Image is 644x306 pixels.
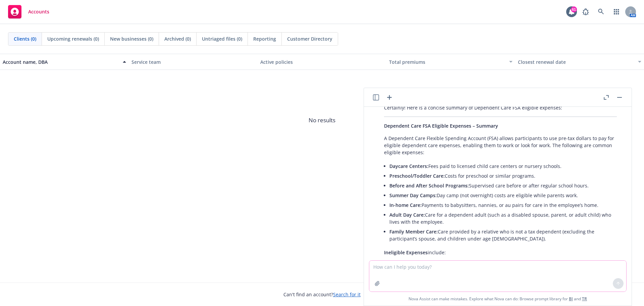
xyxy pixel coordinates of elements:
[28,9,49,14] span: Accounts
[129,54,258,70] button: Service team
[389,210,617,227] li: Care for a dependent adult (such as a disabled spouse, parent, or adult child) who lives with the...
[253,35,276,42] span: Reporting
[569,296,573,302] a: BI
[389,171,617,181] li: Costs for preschool or similar programs.
[389,228,438,235] span: Family Member Care:
[14,35,36,42] span: Clients (0)
[3,58,119,65] div: Account name, DBA
[333,291,361,298] a: Search for it
[384,249,428,256] span: Ineligible Expenses
[389,173,445,179] span: Preschool/Toddler Care:
[389,182,469,189] span: Before and After School Programs:
[389,227,617,244] li: Care provided by a relative who is not a tax dependent (excluding the participant’s spouse, and c...
[389,58,505,65] div: Total premiums
[164,35,191,42] span: Archived (0)
[258,54,386,70] button: Active policies
[110,35,153,42] span: New businesses (0)
[384,104,617,111] p: Certainly! Here is a concise summary of Dependent Care FSA eligible expenses:
[389,192,437,199] span: Summer Day Camps:
[389,190,617,200] li: Day camp (not overnight) costs are eligible while parents work.
[610,5,623,18] a: Switch app
[131,58,255,65] div: Service team
[283,291,361,298] span: Can't find an account?
[384,249,617,256] p: include:
[389,163,428,169] span: Daycare Centers:
[389,200,617,210] li: Payments to babysitters, nannies, or au pairs for care in the employee’s home.
[594,5,608,18] a: Search
[5,2,52,21] a: Accounts
[389,181,617,190] li: Supervised care before or after regular school hours.
[389,161,617,171] li: Fees paid to licensed child care centers or nursery schools.
[384,135,617,156] p: A Dependent Care Flexible Spending Account (FSA) allows participants to use pre-tax dollars to pa...
[384,123,498,129] span: Dependent Care FSA Eligible Expenses – Summary
[579,5,592,18] a: Report a Bug
[47,35,99,42] span: Upcoming renewals (0)
[386,54,515,70] button: Total premiums
[260,58,384,65] div: Active policies
[582,296,587,302] a: TR
[202,35,242,42] span: Untriaged files (0)
[389,202,422,208] span: In-home Care:
[518,58,634,65] div: Closest renewal date
[571,6,577,12] div: 61
[515,54,644,70] button: Closest renewal date
[287,35,332,42] span: Customer Directory
[409,292,587,306] span: Nova Assist can make mistakes. Explore what Nova can do: Browse prompt library for and
[389,212,425,218] span: Adult Day Care:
